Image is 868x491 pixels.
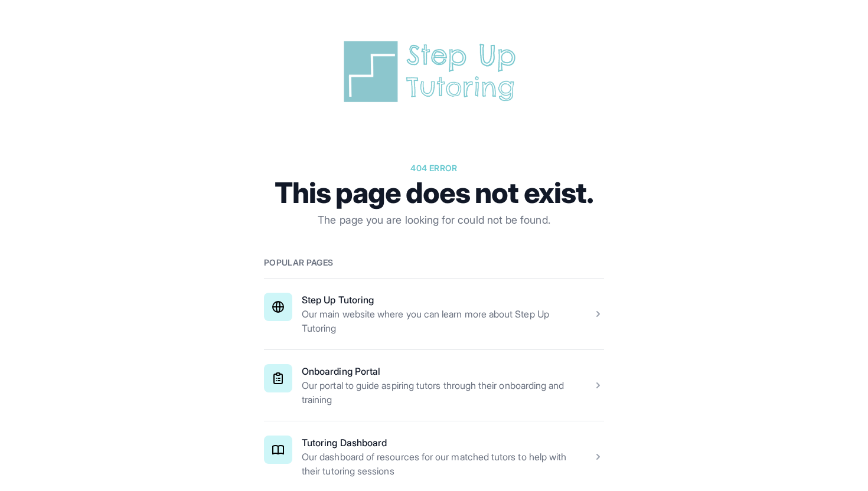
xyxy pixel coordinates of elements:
[264,257,604,269] h2: Popular pages
[302,294,374,306] a: Step Up Tutoring
[264,162,604,174] p: 404 error
[302,437,387,449] a: Tutoring Dashboard
[340,38,528,106] img: Step Up Tutoring horizontal logo
[264,212,604,228] p: The page you are looking for could not be found.
[264,179,604,207] h1: This page does not exist.
[302,365,380,377] a: Onboarding Portal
